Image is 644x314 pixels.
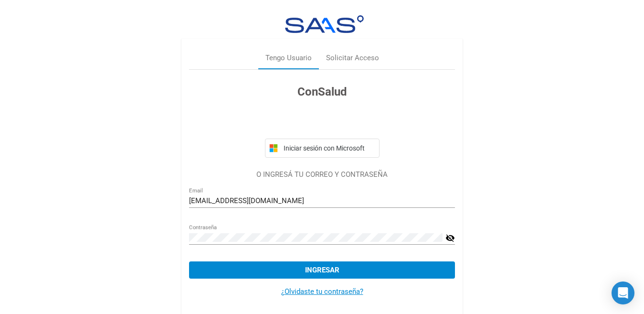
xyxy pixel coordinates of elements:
p: O INGRESÁ TU CORREO Y CONTRASEÑA [189,169,455,180]
mat-icon: visibility_off [445,232,455,244]
div: Open Intercom Messenger [612,282,634,304]
iframe: Botón Iniciar sesión con Google [260,111,384,132]
button: Ingresar [189,261,455,279]
span: Ingresar [305,266,339,274]
div: Tengo Usuario [265,53,312,64]
button: Iniciar sesión con Microsoft [265,139,380,158]
a: ¿Olvidaste tu contraseña? [281,287,363,296]
span: Iniciar sesión con Microsoft [282,144,375,152]
div: Solicitar Acceso [326,53,379,64]
h3: ConSalud [189,83,455,100]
